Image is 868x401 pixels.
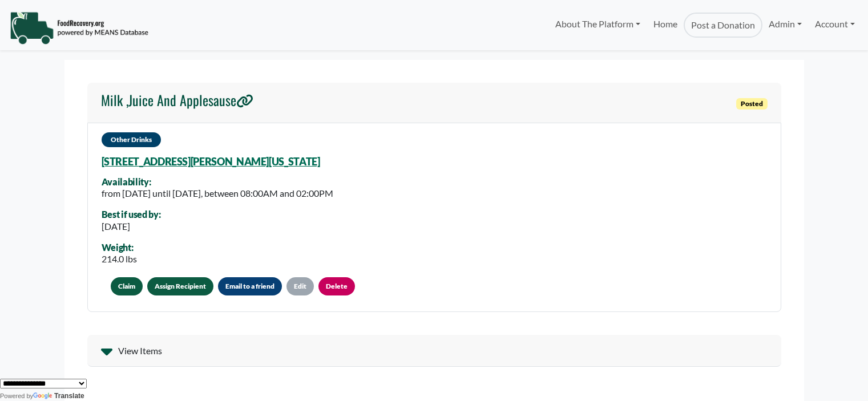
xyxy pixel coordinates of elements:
a: Delete [318,277,355,295]
a: Milk ,Juice And Applesause [101,92,253,114]
span: View Items [118,344,162,358]
span: Other Drinks [102,132,161,147]
button: Email to a friend [218,277,282,295]
a: Post a Donation [684,13,762,38]
h4: Milk ,Juice And Applesause [101,92,253,108]
div: [DATE] [102,220,161,233]
div: from [DATE] until [DATE], between 08:00AM and 02:00PM [102,187,333,200]
a: Account [809,13,861,35]
div: Best if used by: [102,209,161,220]
a: Translate [33,392,84,400]
a: Assign Recipient [147,277,213,295]
div: Weight: [102,242,137,253]
img: NavigationLogo_FoodRecovery-91c16205cd0af1ed486a0f1a7774a6544ea792ac00100771e7dd3ec7c0e58e41.png [10,11,148,45]
img: Google Translate [33,392,54,400]
a: Edit [286,277,314,295]
span: Posted [736,98,768,110]
a: Home [647,13,683,38]
div: Availability: [102,177,333,187]
div: 214.0 lbs [102,252,137,266]
a: About The Platform [549,13,647,35]
a: Admin [762,13,808,35]
button: Claim [111,277,143,295]
a: [STREET_ADDRESS][PERSON_NAME][US_STATE] [102,155,320,168]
